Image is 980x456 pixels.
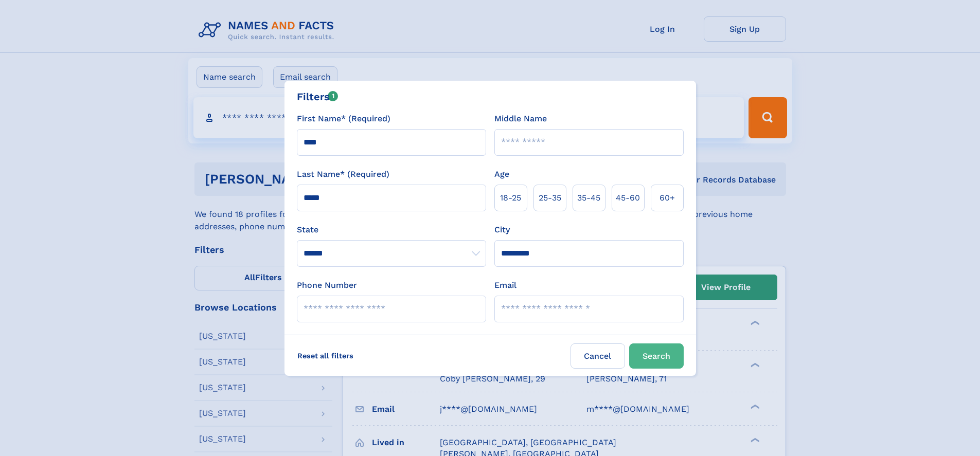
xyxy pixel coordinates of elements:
span: 25‑35 [539,192,561,204]
label: Middle Name [494,113,547,125]
span: 60+ [660,192,675,204]
label: Last Name* (Required) [297,168,389,180]
label: Phone Number [297,279,357,291]
label: Reset all filters [291,343,360,368]
span: 18‑25 [500,192,521,204]
span: 45‑60 [616,192,640,204]
label: City [494,224,510,236]
label: State [297,224,486,236]
label: Email [494,279,516,291]
span: 35‑45 [577,192,600,204]
label: Cancel [571,343,625,369]
label: Age [494,168,509,180]
div: Filters [297,89,338,104]
button: Search [629,343,684,369]
label: First Name* (Required) [297,113,390,125]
